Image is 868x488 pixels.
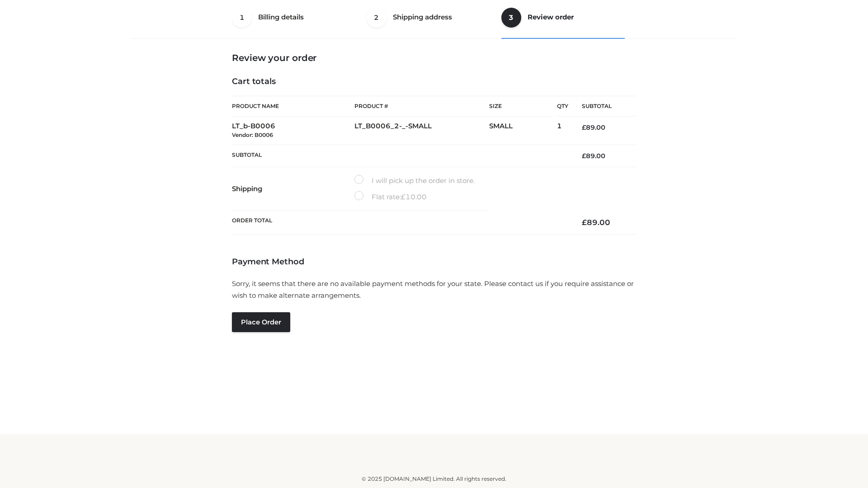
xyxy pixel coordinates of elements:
h4: Payment Method [232,257,636,267]
th: Shipping [232,167,354,211]
th: Subtotal [568,96,636,117]
th: Product # [354,96,489,117]
label: I will pick up the order in store. [354,175,475,187]
small: Vendor: B0006 [232,131,273,138]
bdi: 89.00 [582,218,610,227]
th: Subtotal [232,145,568,167]
label: Flat rate: [354,191,427,203]
th: Qty [557,96,568,117]
span: £ [582,123,586,131]
th: Size [489,96,552,117]
td: 1 [557,117,568,145]
bdi: 89.00 [582,123,605,131]
td: SMALL [489,117,557,145]
button: Place order [232,312,290,332]
td: LT_B0006_2-_-SMALL [354,117,489,145]
span: £ [401,192,406,201]
th: Product Name [232,96,354,117]
span: £ [582,152,586,160]
th: Order Total [232,211,568,235]
h4: Cart totals [232,77,636,87]
div: © 2025 [DOMAIN_NAME] Limited. All rights reserved. [134,474,734,483]
bdi: 89.00 [582,152,605,160]
td: LT_b-B0006 [232,117,354,145]
bdi: 10.00 [401,192,427,201]
span: Sorry, it seems that there are no available payment methods for your state. Please contact us if ... [232,279,634,300]
span: £ [582,218,587,227]
h3: Review your order [232,52,636,63]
